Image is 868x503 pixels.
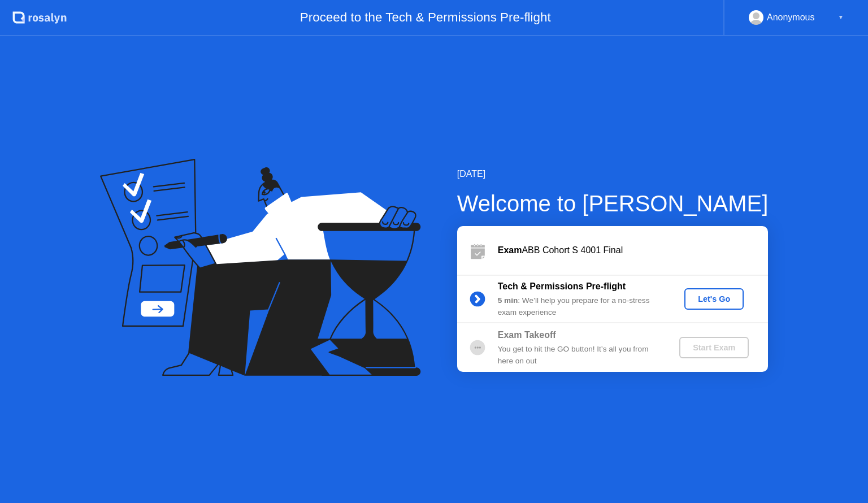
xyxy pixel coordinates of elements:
div: You get to hit the GO button! It’s all you from here on out [498,344,661,367]
button: Start Exam [679,337,749,358]
div: Let's Go [689,294,739,303]
div: [DATE] [457,167,769,181]
div: : We’ll help you prepare for a no-stress exam experience [498,295,661,318]
div: ABB Cohort S 4001 Final [498,244,768,257]
b: Exam Takeoff [498,330,556,340]
button: Let's Go [684,288,744,310]
div: Welcome to [PERSON_NAME] [457,187,769,220]
div: ▼ [838,10,844,25]
b: 5 min [498,296,518,305]
b: Tech & Permissions Pre-flight [498,281,626,291]
div: Start Exam [684,343,744,352]
b: Exam [498,245,522,255]
div: Anonymous [767,10,815,25]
